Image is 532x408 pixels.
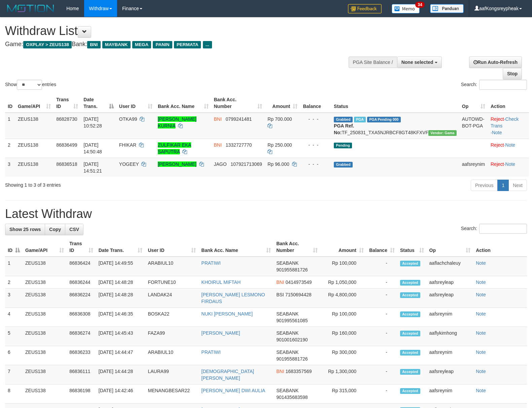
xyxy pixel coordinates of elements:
td: · [488,158,529,177]
a: Note [505,161,516,167]
span: Accepted [400,388,420,394]
label: Show entries [5,80,56,90]
a: Note [476,311,486,317]
td: LAURA99 [145,365,199,384]
td: 86836224 [67,289,96,308]
a: [PERSON_NAME] [158,161,197,167]
td: 3 [5,289,23,308]
td: AUTOWD-BOT-PGA [459,113,488,139]
td: 1 [5,257,23,276]
span: 86828730 [56,116,77,122]
td: 86836198 [67,384,96,404]
button: None selected [397,57,442,68]
td: [DATE] 14:44:47 [96,346,145,365]
span: Accepted [400,369,420,375]
input: Search: [479,224,527,234]
a: Reject [491,161,504,167]
span: Copy 107921713069 to clipboard [230,161,262,167]
a: Note [505,142,516,148]
td: ZEUS138 [23,257,67,276]
td: 86836424 [67,257,96,276]
td: ZEUS138 [23,384,67,404]
span: Copy 1332727770 to clipboard [226,142,252,148]
td: · [488,139,529,158]
a: Copy [45,224,65,235]
span: Copy 901435683598 to clipboard [276,395,308,400]
th: Trans ID: activate to sort column ascending [54,94,81,113]
span: Accepted [400,331,420,336]
img: Feedback.jpg [348,4,382,13]
span: [DATE] 10:52:28 [83,116,102,128]
td: aafsreyleap [427,276,473,289]
span: ... [203,41,212,48]
td: Rp 4,800,000 [320,289,366,308]
td: 86836111 [67,365,96,384]
a: PRATIWI [201,349,220,355]
td: [DATE] 14:49:55 [96,257,145,276]
td: [DATE] 14:48:28 [96,289,145,308]
span: Copy 1683357569 to clipboard [285,369,312,374]
img: MOTION_logo.png [5,3,56,13]
span: Marked by aafsreyleap [354,117,366,122]
span: CSV [69,227,79,232]
h4: Game: Bank: [5,41,348,48]
div: Showing 1 to 3 of 3 entries [5,179,217,188]
td: ZEUS138 [23,308,67,327]
td: ZEUS138 [15,158,54,177]
td: - [366,365,397,384]
td: - [366,308,397,327]
td: MENANGBESAR22 [145,384,199,404]
td: ZEUS138 [15,139,54,158]
td: TF_250831_TXA5NJRBCF8GT48KFXVF [331,113,459,139]
th: User ID: activate to sort column ascending [145,237,199,257]
h1: Withdraw List [5,24,348,38]
th: Status [331,94,459,113]
a: [PERSON_NAME] [201,330,240,336]
th: Game/API: activate to sort column ascending [15,94,54,113]
th: ID [5,94,15,113]
td: aafsreyleap [427,289,473,308]
span: Accepted [400,311,420,317]
b: PGA Ref. No: [334,123,354,135]
td: 3 [5,158,15,177]
label: Search: [461,80,527,90]
td: LANDAK24 [145,289,199,308]
a: Check Trans [491,116,519,128]
span: BNI [214,116,222,122]
th: Op: activate to sort column ascending [459,94,488,113]
a: Next [508,180,527,191]
a: [DEMOGRAPHIC_DATA][PERSON_NAME] [201,369,254,381]
a: NUKI [PERSON_NAME] [201,311,252,317]
td: 86836308 [67,308,96,327]
td: [DATE] 14:44:28 [96,365,145,384]
a: Previous [471,180,498,191]
span: Copy 7150694428 to clipboard [285,292,312,297]
span: MAYBANK [102,41,131,48]
span: YOGEEY [119,161,139,167]
th: Bank Acc. Name: activate to sort column ascending [199,237,274,257]
td: ZEUS138 [23,365,67,384]
td: Rp 100,000 [320,308,366,327]
div: PGA Site Balance / [349,57,397,68]
td: aafsreynim [427,308,473,327]
a: Note [492,130,502,135]
span: PGA Pending [367,117,401,122]
th: Date Trans.: activate to sort column descending [81,94,116,113]
a: CSV [65,224,83,235]
th: Amount: activate to sort column ascending [320,237,366,257]
td: - [366,257,397,276]
td: ZEUS138 [23,327,67,346]
td: · · [488,113,529,139]
a: Note [476,330,486,336]
span: Copy 0799241481 to clipboard [226,116,252,122]
span: None selected [401,60,433,65]
span: BNI [276,369,284,374]
th: Amount: activate to sort column ascending [265,94,300,113]
td: FAZA99 [145,327,199,346]
label: Search: [461,224,527,234]
input: Search: [479,80,527,90]
a: ZULFIKAR EKA SAPUTRA [158,142,191,154]
a: Run Auto-Refresh [469,57,522,68]
span: Vendor URL: https://trx31.1velocity.biz [428,130,457,136]
td: aafsreynim [427,346,473,365]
